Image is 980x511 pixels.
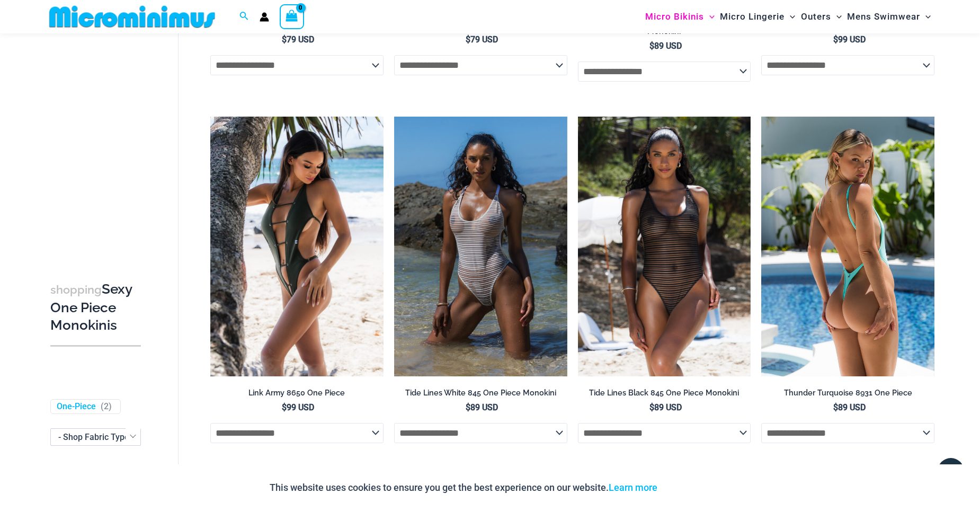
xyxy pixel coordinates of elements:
[57,401,96,412] a: One-Piece
[282,34,314,45] bdi: 79 USD
[282,34,287,45] span: $
[466,34,498,45] bdi: 79 USD
[210,388,384,402] a: Link Army 8650 One Piece
[761,388,934,402] a: Thunder Turquoise 8931 One Piece
[833,402,838,412] span: $
[761,117,934,376] a: Thunder Turquoise 8931 One Piece 03Thunder Turquoise 8931 One Piece 05Thunder Turquoise 8931 One ...
[260,12,269,22] a: Account icon link
[50,283,102,296] span: shopping
[394,117,567,376] a: Tide Lines White 845 One Piece Monokini 11Tide Lines White 845 One Piece Monokini 13Tide Lines Wh...
[665,475,710,500] button: Accept
[101,401,112,412] span: ( )
[578,117,751,376] img: Tide Lines Black 845 One Piece Monokini 02
[844,3,933,30] a: Mens SwimwearMenu ToggleMenu Toggle
[704,3,715,30] span: Menu Toggle
[649,402,682,412] bdi: 89 USD
[45,5,219,29] img: MM SHOP LOGO FLAT
[280,4,304,29] a: View Shopping Cart, empty
[58,432,129,442] span: - Shop Fabric Type
[466,34,470,45] span: $
[210,388,384,398] h2: Link Army 8650 One Piece
[641,2,935,32] nav: Site Navigation
[50,280,141,334] h3: Sexy One Piece Monokinis
[643,3,717,30] a: Micro BikinisMenu ToggleMenu Toggle
[50,428,141,446] span: - Shop Fabric Type
[761,388,934,398] h2: Thunder Turquoise 8931 One Piece
[578,388,751,402] a: Tide Lines Black 845 One Piece Monokini
[282,402,314,412] bdi: 99 USD
[801,3,831,30] span: Outers
[649,402,654,412] span: $
[798,3,844,30] a: OutersMenu ToggleMenu Toggle
[270,480,657,496] p: This website uses cookies to ensure you get the best experience on our website.
[649,41,654,51] span: $
[833,34,838,45] span: $
[239,10,249,23] a: Search icon link
[847,3,920,30] span: Mens Swimwear
[51,429,140,445] span: - Shop Fabric Type
[282,402,287,412] span: $
[720,3,785,30] span: Micro Lingerie
[394,388,567,398] h2: Tide Lines White 845 One Piece Monokini
[466,402,470,412] span: $
[394,117,567,376] img: Tide Lines White 845 One Piece Monokini 11
[833,402,866,412] bdi: 89 USD
[104,401,109,411] span: 2
[717,3,798,30] a: Micro LingerieMenu ToggleMenu Toggle
[50,36,146,248] iframe: TrustedSite Certified
[920,3,931,30] span: Menu Toggle
[785,3,795,30] span: Menu Toggle
[466,402,498,412] bdi: 89 USD
[761,117,934,376] img: Thunder Turquoise 8931 One Piece 05
[578,117,751,376] a: Tide Lines Black 845 One Piece Monokini 02Tide Lines Black 845 One Piece Monokini 05Tide Lines Bl...
[394,388,567,402] a: Tide Lines White 845 One Piece Monokini
[578,388,751,398] h2: Tide Lines Black 845 One Piece Monokini
[645,3,704,30] span: Micro Bikinis
[831,3,842,30] span: Menu Toggle
[609,482,657,493] a: Learn more
[649,41,682,51] bdi: 89 USD
[210,117,384,376] img: Link Army 8650 One Piece 11
[210,117,384,376] a: Link Army 8650 One Piece 11Link Army 8650 One Piece 04Link Army 8650 One Piece 04
[833,34,866,45] bdi: 99 USD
